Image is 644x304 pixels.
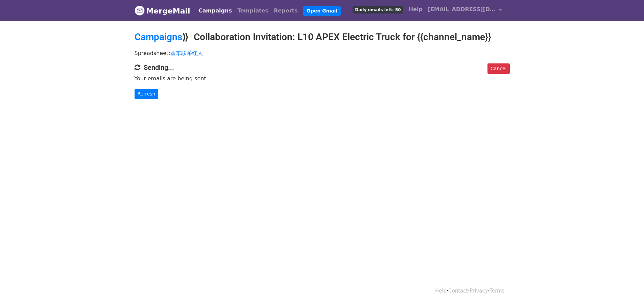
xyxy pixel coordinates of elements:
[425,3,504,19] a: [EMAIL_ADDRESS][DOMAIN_NAME]
[135,75,510,82] p: Your emails are being sent.
[406,3,425,16] a: Help
[135,31,510,43] h2: ⟫ Collaboration Invitation: L10 APEX Electric Truck for {{channel_name}}
[448,288,468,294] a: Contact
[353,6,403,13] span: Daily emails left: 50
[235,4,271,18] a: Templates
[135,31,182,43] a: Campaigns
[350,3,406,16] a: Daily emails left: 50
[435,288,447,294] a: Help
[135,5,145,16] img: MergeMail logo
[428,5,496,13] span: [EMAIL_ADDRESS][DOMAIN_NAME]
[135,50,510,57] p: Spreadsheet:
[170,50,203,56] a: 童车联系红人
[196,4,235,18] a: Campaigns
[135,89,159,99] a: Refresh
[271,4,301,18] a: Reports
[470,288,488,294] a: Privacy
[303,6,341,16] a: Open Gmail
[490,288,504,294] a: Terms
[135,63,510,72] h4: Sending...
[487,63,509,74] a: Cancel
[135,4,190,18] a: MergeMail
